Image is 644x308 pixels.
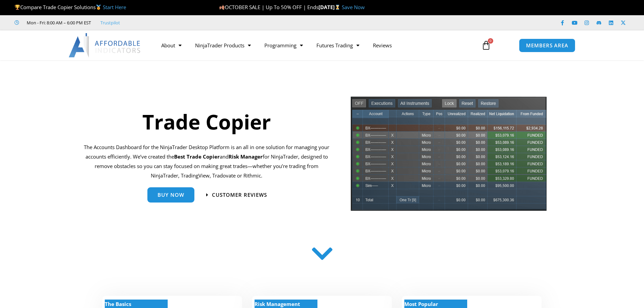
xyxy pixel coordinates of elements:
[255,301,300,307] strong: Risk Management
[15,5,20,10] img: 🏆
[342,4,365,10] a: Save Now
[335,5,340,10] img: ⌛
[310,38,366,53] a: Futures Trading
[25,19,91,27] span: Mon - Fri: 8:00 AM – 6:00 PM EST
[84,143,330,180] p: The Accounts Dashboard for the NinjaTrader Desktop Platform is an all in one solution for managin...
[103,4,126,10] a: Start Here
[69,33,141,57] img: LogoAI | Affordable Indicators – NinjaTrader
[471,35,501,55] a: 0
[154,38,474,53] nav: Menu
[15,4,126,10] span: Compare Trade Copier Solutions
[258,38,310,53] a: Programming
[404,301,438,307] strong: Most Popular
[158,192,184,197] span: Buy Now
[174,153,220,160] b: Best Trade Copier
[96,5,101,10] img: 🥇
[206,192,267,197] a: Customer Reviews
[84,108,330,136] h1: Trade Copier
[366,38,399,53] a: Reviews
[100,19,120,27] a: Trustpilot
[219,5,224,10] img: 🍂
[526,43,568,48] span: MEMBERS AREA
[350,96,547,216] img: tradecopier | Affordable Indicators – NinjaTrader
[488,38,493,44] span: 0
[219,4,318,10] span: OCTOBER SALE | Up To 50% OFF | Ends
[105,301,131,307] strong: The Basics
[318,4,342,10] strong: [DATE]
[229,153,263,160] strong: Risk Manager
[154,38,188,53] a: About
[188,38,258,53] a: NinjaTrader Products
[147,187,194,203] a: Buy Now
[212,192,267,197] span: Customer Reviews
[519,39,575,52] a: MEMBERS AREA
